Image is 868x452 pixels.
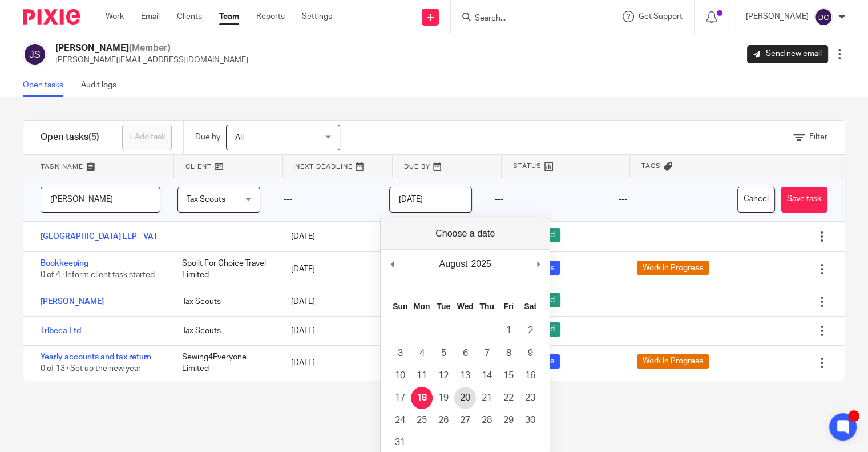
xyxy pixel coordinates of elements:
[129,43,171,53] span: (Member)
[386,255,398,273] button: Previous Month
[503,302,514,311] abbr: Friday
[519,365,541,387] button: 16
[637,231,645,242] div: ---
[41,233,158,241] a: [GEOGRAPHIC_DATA] LLP - VAT
[41,131,99,143] h1: Open tasks
[302,11,332,22] a: Settings
[389,342,411,365] button: 3
[433,365,454,387] button: 12
[393,302,407,311] abbr: Sunday
[848,410,859,422] div: 1
[171,319,280,342] div: Tax Scouts
[41,298,104,306] a: [PERSON_NAME]
[519,319,541,342] button: 2
[532,255,544,273] button: Next Month
[637,261,709,275] span: Work In Progress
[41,259,88,267] a: Bookkeeping
[814,8,833,26] img: svg%3E
[480,302,494,311] abbr: Thursday
[55,54,248,66] p: [PERSON_NAME][EMAIL_ADDRESS][DOMAIN_NAME]
[41,271,155,279] span: 0 of 4 · Inform client task started
[389,409,411,431] button: 24
[454,387,476,409] button: 20
[280,225,389,248] div: [DATE]
[389,387,411,409] button: 17
[483,178,608,221] div: ---
[746,11,809,22] p: [PERSON_NAME]
[23,74,72,97] a: Open tasks
[607,178,732,221] div: ---
[637,354,709,369] span: Work In Progress
[637,296,645,307] div: ---
[476,409,498,431] button: 28
[23,42,47,66] img: svg%3E
[280,258,389,281] div: [DATE]
[411,342,433,365] button: 4
[747,45,828,63] a: Send new email
[639,13,683,21] span: Get Support
[280,319,389,342] div: [DATE]
[498,319,519,342] button: 1
[737,187,775,213] button: Cancel
[519,409,541,431] button: 30
[469,255,493,273] div: 2025
[524,302,536,311] abbr: Saturday
[171,346,280,381] div: Sewing4Everyone Limited
[280,351,389,374] div: [DATE]
[23,9,80,25] img: Pixie
[513,161,542,171] span: Status
[88,133,99,142] span: (5)
[438,255,470,273] div: August
[641,161,661,171] span: Tags
[519,342,541,365] button: 9
[81,74,125,97] a: Audit logs
[498,409,519,431] button: 29
[171,225,280,248] div: ---
[235,134,244,142] span: All
[411,409,433,431] button: 25
[272,178,377,221] div: ---
[41,327,81,335] a: Tribeca Ltd
[411,365,433,387] button: 11
[122,125,172,150] a: + Add task
[389,187,472,213] input: Use the arrow keys to pick a date
[41,365,141,373] span: 0 of 13 · Set up the new year
[498,342,519,365] button: 8
[195,131,220,143] p: Due by
[457,302,474,311] abbr: Wednesday
[414,302,430,311] abbr: Monday
[519,387,541,409] button: 23
[498,365,519,387] button: 15
[433,409,454,431] button: 26
[476,342,498,365] button: 7
[411,387,433,409] button: 18
[454,365,476,387] button: 13
[256,11,285,22] a: Reports
[55,42,248,54] h2: [PERSON_NAME]
[437,302,450,311] abbr: Tuesday
[454,342,476,365] button: 6
[389,365,411,387] button: 10
[171,290,280,313] div: Tax Scouts
[781,187,827,213] button: Save task
[809,133,827,141] span: Filter
[106,11,124,22] a: Work
[474,14,576,24] input: Search
[637,325,645,337] div: ---
[433,342,454,365] button: 5
[141,11,160,22] a: Email
[41,353,151,361] a: Yearly accounts and tax return
[219,11,239,22] a: Team
[433,387,454,409] button: 19
[187,195,225,203] span: Tax Scouts
[498,387,519,409] button: 22
[476,365,498,387] button: 14
[454,409,476,431] button: 27
[41,187,160,213] input: Task name
[280,290,389,313] div: [DATE]
[171,252,280,287] div: Spoilt For Choice Travel Limited
[476,387,498,409] button: 21
[177,11,202,22] a: Clients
